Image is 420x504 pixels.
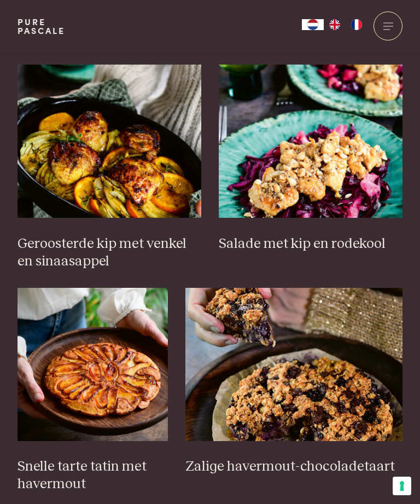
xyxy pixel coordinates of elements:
aside: Language selected: Nederlands [302,19,367,30]
img: Snelle tarte tatin met havermout [17,288,168,441]
button: Uw voorkeuren voor toestemming voor trackingtechnologieën [393,477,411,495]
div: Language [302,19,324,30]
a: Snelle tarte tatin met havermout Snelle tarte tatin met havermout [17,288,168,494]
img: Zalige havermout-chocoladetaart [185,288,403,441]
a: Zalige havermout-chocoladetaart Zalige havermout-chocoladetaart [185,288,403,476]
a: EN [324,19,346,30]
a: Salade met kip en rodekool Salade met kip en rodekool [219,65,402,253]
h3: Salade met kip en rodekool [219,235,402,253]
ul: Language list [324,19,367,30]
h3: Zalige havermout-chocoladetaart [185,458,403,476]
a: NL [302,19,324,30]
a: PurePascale [17,18,65,35]
a: FR [346,19,367,30]
h3: Geroosterde kip met venkel en sinaasappel [17,235,201,270]
img: Geroosterde kip met venkel en sinaasappel [17,65,201,218]
h3: Snelle tarte tatin met havermout [17,458,168,493]
img: Salade met kip en rodekool [219,65,402,218]
a: Geroosterde kip met venkel en sinaasappel Geroosterde kip met venkel en sinaasappel [17,65,201,270]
